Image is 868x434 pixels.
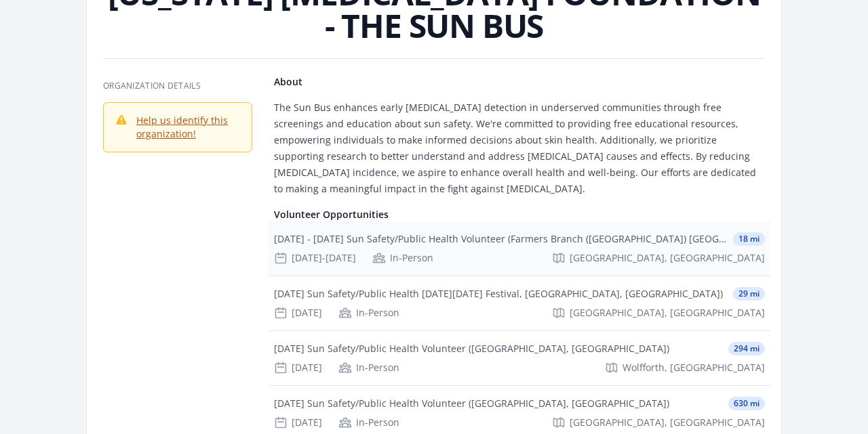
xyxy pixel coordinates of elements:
div: [DATE]-[DATE] [274,251,356,265]
div: In-Person [338,416,399,429]
div: In-Person [372,251,433,265]
span: [GEOGRAPHIC_DATA], [GEOGRAPHIC_DATA] [570,416,765,429]
a: [DATE] - [DATE] Sun Safety/Public Health Volunteer (Farmers Branch ([GEOGRAPHIC_DATA]) [GEOGRAPHI... [269,221,770,276]
span: [GEOGRAPHIC_DATA], [GEOGRAPHIC_DATA] [570,306,765,320]
a: [DATE] Sun Safety/Public Health [DATE][DATE] Festival, [GEOGRAPHIC_DATA], [GEOGRAPHIC_DATA]) 29 m... [269,276,770,330]
div: [DATE] - [DATE] Sun Safety/Public Health Volunteer (Farmers Branch ([GEOGRAPHIC_DATA]) [GEOGRAPHI... [274,232,728,246]
h4: About [274,75,765,89]
span: [GEOGRAPHIC_DATA], [GEOGRAPHIC_DATA] [570,251,765,265]
span: 29 mi [733,287,765,301]
div: In-Person [338,361,399,374]
a: [DATE] Sun Safety/Public Health Volunteer ([GEOGRAPHIC_DATA], [GEOGRAPHIC_DATA]) 294 mi [DATE] In... [269,331,770,385]
p: The Sun Bus enhances early [MEDICAL_DATA] detection in underserved communities through free scree... [274,100,765,197]
div: [DATE] Sun Safety/Public Health Volunteer ([GEOGRAPHIC_DATA], [GEOGRAPHIC_DATA]) [274,397,669,410]
a: Help us identify this organization! [136,114,228,140]
h4: Volunteer Opportunities [274,208,765,221]
span: 630 mi [728,397,765,410]
span: Wolfforth, [GEOGRAPHIC_DATA] [623,361,765,374]
div: [DATE] Sun Safety/Public Health [DATE][DATE] Festival, [GEOGRAPHIC_DATA], [GEOGRAPHIC_DATA]) [274,287,723,301]
h3: Organization Details [103,81,252,91]
span: 294 mi [728,342,765,355]
div: [DATE] [274,361,322,374]
div: In-Person [338,306,399,320]
div: [DATE] [274,306,322,320]
span: 18 mi [733,232,765,246]
div: [DATE] [274,416,322,429]
div: [DATE] Sun Safety/Public Health Volunteer ([GEOGRAPHIC_DATA], [GEOGRAPHIC_DATA]) [274,342,669,355]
